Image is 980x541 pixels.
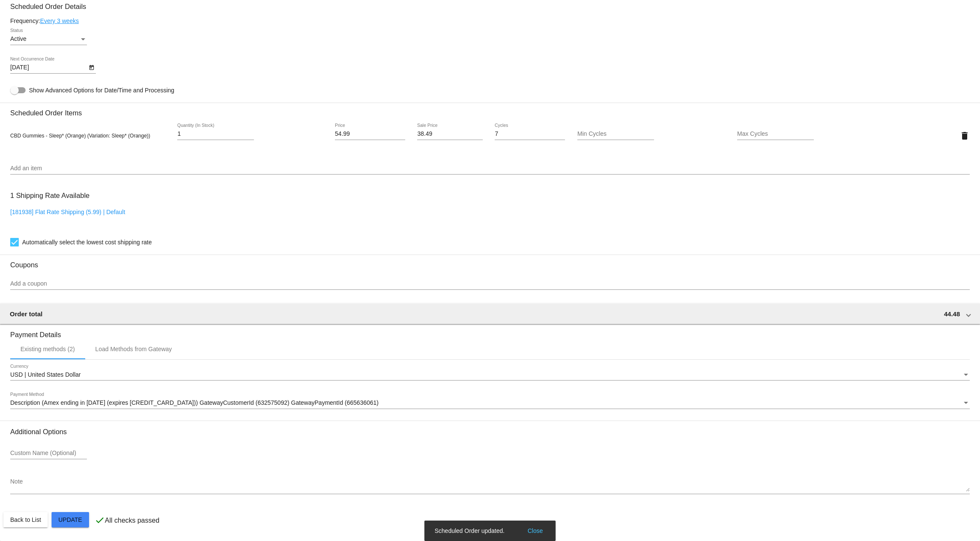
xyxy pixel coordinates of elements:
span: Active [10,35,26,42]
span: Description (Amex ending in [DATE] (expires [CREDIT_CARD_DATA])) GatewayCustomerId (632575092) Ga... [10,399,378,406]
span: USD | United States Dollar [10,371,81,378]
button: Open calendar [87,63,96,72]
h3: 1 Shipping Rate Available [10,186,89,205]
h3: Additional Options [10,428,970,436]
div: Frequency: [10,17,970,24]
input: Quantity (In Stock) [177,131,254,137]
h3: Payment Details [10,324,970,339]
span: Show Advanced Options for Date/Time and Processing [29,86,174,94]
a: [181938] Flat Rate Shipping (5.99) | Default [10,209,125,215]
button: Back to List [3,512,48,527]
mat-select: Payment Method [10,400,970,406]
button: Close [525,527,545,535]
span: Automatically select the lowest cost shipping rate [22,237,152,247]
mat-icon: check [95,515,105,525]
span: Order total [10,310,43,318]
h3: Coupons [10,255,970,269]
input: Cycles [495,131,565,137]
mat-select: Currency [10,372,970,378]
a: Every 3 weeks [40,17,79,24]
span: CBD Gummies - Sleep* (Orange) (Variation: Sleep* (Orange)) [10,133,150,139]
div: Load Methods from Gateway [95,346,172,352]
input: Custom Name (Optional) [10,450,87,457]
input: Min Cycles [577,131,654,137]
span: 44.48 [944,310,960,318]
h3: Scheduled Order Details [10,3,970,11]
h3: Scheduled Order Items [10,103,970,117]
span: Update [58,516,82,523]
input: Next Occurrence Date [10,64,87,71]
input: Price [335,131,405,137]
input: Max Cycles [737,131,814,137]
p: All checks passed [105,517,159,524]
mat-icon: delete [960,131,970,141]
input: Add a coupon [10,281,970,287]
div: Existing methods (2) [20,346,75,352]
button: Update [52,512,89,527]
span: Back to List [10,516,41,523]
mat-select: Status [10,36,87,43]
input: Sale Price [417,131,482,137]
simple-snack-bar: Scheduled Order updated. [435,527,545,535]
input: Add an item [10,165,970,172]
